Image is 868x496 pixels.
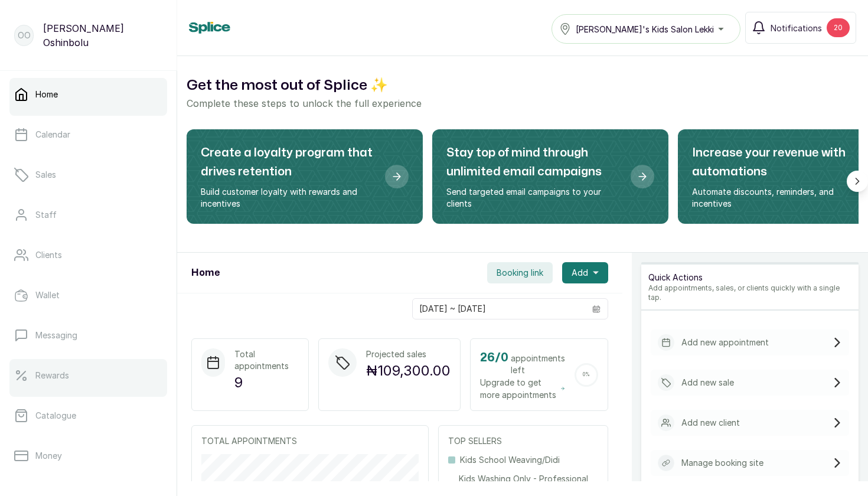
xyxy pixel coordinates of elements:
button: Add [562,262,608,283]
p: OO [18,30,31,41]
h2: Get the most out of Splice ✨ [187,75,859,96]
p: Add new sale [681,377,734,389]
a: Home [9,78,167,111]
a: Messaging [9,319,167,352]
p: Total appointments [234,348,299,372]
p: Build customer loyalty with rewards and incentives [201,186,376,210]
h2: Create a loyalty program that drives retention [201,143,376,181]
h2: Stay top of mind through unlimited email campaigns [446,143,621,181]
span: Notifications [771,22,822,34]
p: TOP SELLERS [448,435,598,447]
a: Calendar [9,118,167,151]
a: Staff [9,198,167,231]
h1: Home [191,266,220,280]
input: Select date [413,299,585,319]
div: Stay top of mind through unlimited email campaigns [432,129,668,224]
a: Clients [9,239,167,272]
button: [PERSON_NAME]'s Kids Salon Lekki [552,14,740,44]
p: Complete these steps to unlock the full experience [187,96,859,110]
p: Add new client [681,417,740,429]
span: appointments left [511,353,565,376]
h2: 26 / 0 [480,348,508,367]
a: Wallet [9,279,167,312]
p: Add new appointment [681,337,769,348]
span: Upgrade to get more appointments [480,376,565,401]
div: 20 [827,18,850,37]
p: Manage booking site [681,457,763,469]
p: Calendar [35,129,70,141]
a: Sales [9,158,167,191]
p: [PERSON_NAME] Oshinbolu [43,21,162,50]
h2: Increase your revenue with automations [692,143,867,181]
span: Add [572,267,588,279]
button: Notifications20 [745,12,856,44]
button: Booking link [487,262,553,283]
p: Rewards [35,370,69,381]
a: Catalogue [9,399,167,432]
span: [PERSON_NAME]'s Kids Salon Lekki [576,23,714,35]
p: ₦109,300.00 [366,360,451,381]
a: Money [9,439,167,472]
p: TOTAL APPOINTMENTS [201,435,419,447]
p: Send targeted email campaigns to your clients [446,186,621,210]
p: Home [35,89,58,100]
p: Wallet [35,289,60,301]
span: Booking link [497,267,543,279]
p: Messaging [35,329,77,341]
p: Quick Actions [648,272,851,283]
p: Projected sales [366,348,451,360]
div: Create a loyalty program that drives retention [187,129,423,224]
span: 0 % [583,372,590,377]
p: Sales [35,169,56,181]
svg: calendar [592,305,601,313]
a: Rewards [9,359,167,392]
p: Kids School Weaving/Didi [460,454,560,466]
p: Automate discounts, reminders, and incentives [692,186,867,210]
p: Staff [35,209,57,221]
p: Catalogue [35,410,76,422]
p: Add appointments, sales, or clients quickly with a single tap. [648,283,851,302]
p: Money [35,450,62,462]
p: Clients [35,249,62,261]
p: 9 [234,372,299,393]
